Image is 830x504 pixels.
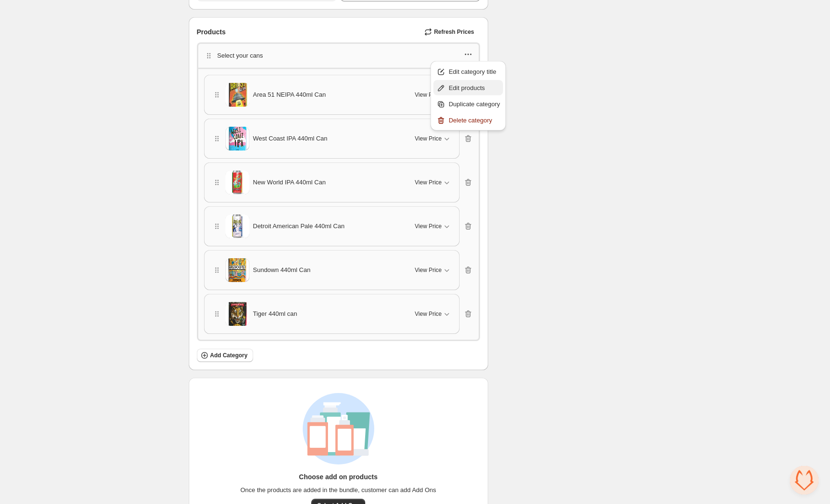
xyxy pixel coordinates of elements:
[225,113,249,163] img: West Coast IPA 440ml Can
[415,222,441,230] span: View Price
[253,265,311,275] span: Sundown 440ml Can
[790,466,819,494] div: Open chat
[434,28,474,36] span: Refresh Prices
[415,266,441,274] span: View Price
[449,116,500,125] span: Delete category
[253,178,326,187] span: New World IPA 440ml Can
[225,289,249,339] img: Tiger 440ml can
[197,27,226,37] span: Products
[210,352,248,359] span: Add Category
[409,175,457,190] button: View Price
[415,310,441,318] span: View Price
[253,309,297,319] span: Tiger 440ml can
[420,25,480,39] button: Refresh Prices
[299,472,378,482] h3: Choose add on products
[415,91,441,99] span: View Price
[217,51,263,60] p: Select your cans
[253,134,328,143] span: West Coast IPA 440ml Can
[409,87,457,102] button: View Price
[409,306,457,322] button: View Price
[240,485,436,495] span: Once the products are added in the bundle, customer can add Add Ons
[449,83,500,93] span: Edit products
[409,219,457,234] button: View Price
[409,131,457,146] button: View Price
[415,135,441,142] span: View Price
[449,67,500,77] span: Edit category title
[409,262,457,278] button: View Price
[225,245,249,295] img: Sundown 440ml Can
[225,212,249,240] img: Detroit American Pale 440ml Can
[197,349,254,362] button: Add Category
[225,168,249,196] img: New World IPA 440ml Can
[415,179,441,186] span: View Price
[449,100,500,109] span: Duplicate category
[253,222,345,231] span: Detroit American Pale 440ml Can
[253,90,326,100] span: Area 51 NEIPA 440ml Can
[225,73,249,117] img: Area 51 NEIPA 440ml Can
